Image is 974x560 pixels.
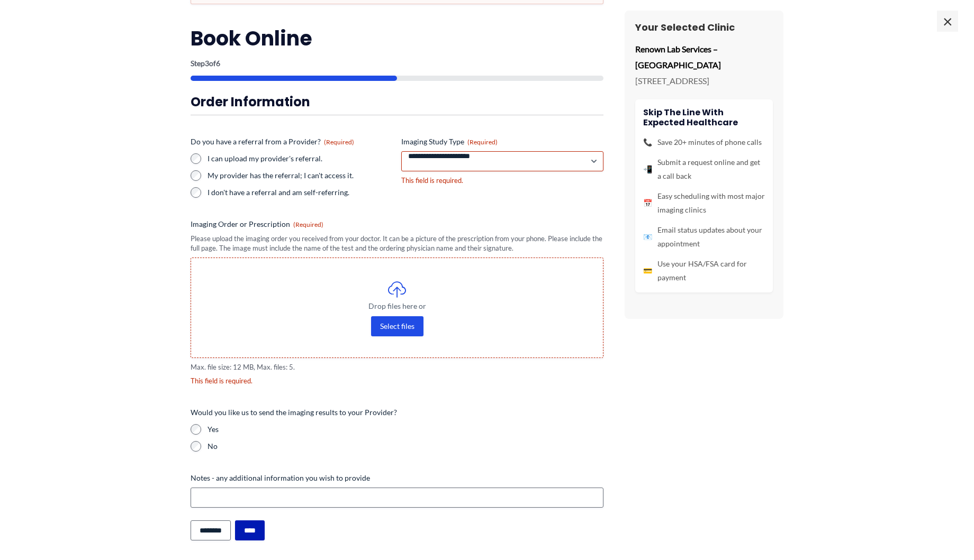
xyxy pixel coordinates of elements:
label: I can upload my provider's referral. [208,153,393,164]
span: 3 [205,59,209,68]
h3: Your Selected Clinic [635,21,773,33]
label: No [208,441,603,452]
span: × [937,11,958,32]
legend: Do you have a referral from a Provider? [191,136,354,147]
label: Yes [208,424,603,435]
span: 📅 [643,196,652,210]
span: Drop files here or [212,302,582,310]
span: 📧 [643,230,652,244]
legend: Would you like us to send the imaging results to your Provider? [191,407,397,418]
button: select files, imaging order or prescription (required) [371,316,423,336]
span: (Required) [293,221,323,228]
span: Max. file size: 12 MB, Max. files: 5. [191,362,603,372]
span: 📲 [643,162,652,176]
span: (Required) [467,138,498,146]
li: Save 20+ minutes of phone calls [643,135,765,149]
p: Renown Lab Services – [GEOGRAPHIC_DATA] [635,41,773,72]
h4: Skip the line with Expected Healthcare [643,107,765,127]
li: Use your HSA/FSA card for payment [643,257,765,284]
div: This field is required. [191,376,603,386]
span: 6 [216,59,220,68]
h2: Book Online [191,25,603,51]
span: 💳 [643,264,652,278]
p: [STREET_ADDRESS] [635,73,773,89]
label: I don't have a referral and am self-referring. [208,187,393,198]
label: Imaging Order or Prescription [191,219,603,229]
h3: Order Information [191,94,603,110]
span: (Required) [324,138,354,146]
div: Please upload the imaging order you received from your doctor. It can be a picture of the prescri... [191,234,603,253]
span: 📞 [643,135,652,149]
p: Step of [191,60,603,67]
label: Notes - any additional information you wish to provide [191,473,603,483]
li: Submit a request online and get a call back [643,155,765,183]
li: Easy scheduling with most major imaging clinics [643,189,765,217]
li: Email status updates about your appointment [643,223,765,251]
label: Imaging Study Type [401,136,603,147]
div: This field is required. [401,176,603,186]
label: My provider has the referral; I can't access it. [208,170,393,181]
